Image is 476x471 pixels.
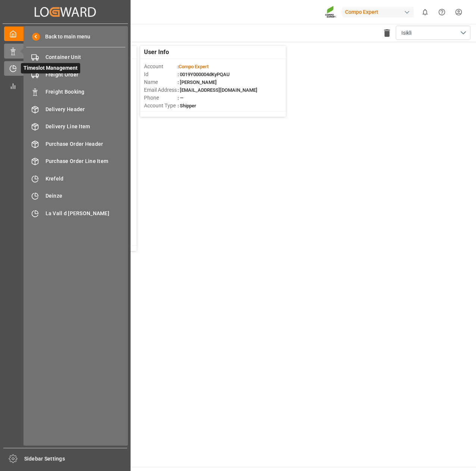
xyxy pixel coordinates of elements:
[21,63,80,73] span: Timeslot Management
[144,78,178,86] span: Name
[26,136,125,151] a: Purchase Order Header
[46,175,126,183] span: Krefeld
[46,140,126,148] span: Purchase Order Header
[40,33,90,41] span: Back to main menu
[46,192,126,200] span: Deinze
[26,102,125,116] a: Delivery Header
[433,4,450,21] button: Help Center
[401,29,411,37] span: Isikli
[26,50,125,65] a: Container Unit
[4,61,126,76] a: Timeslot ManagementTimeslot Management
[144,70,178,78] span: Id
[342,7,414,18] div: Compo Expert
[46,53,126,61] span: Container Unit
[178,95,184,101] span: : —
[4,26,126,41] a: My Cockpit
[46,210,126,217] span: La Vall d [PERSON_NAME]
[178,64,209,69] span: :
[178,72,230,77] span: : 0019Y000004dKyPQAU
[178,103,196,109] span: : Shipper
[144,63,178,70] span: Account
[26,189,125,203] a: Deinze
[178,87,257,93] span: : [EMAIL_ADDRESS][DOMAIN_NAME]
[46,123,126,131] span: Delivery Line Item
[178,79,217,85] span: : [PERSON_NAME]
[396,26,470,40] button: open menu
[26,171,125,186] a: Krefeld
[46,157,126,165] span: Purchase Order Line Item
[417,4,433,21] button: show 0 new notifications
[24,455,128,463] span: Sidebar Settings
[26,67,125,82] a: Freight Order
[325,6,337,19] img: Screenshot%202023-09-29%20at%2010.02.21.png_1712312052.png
[144,102,178,110] span: Account Type
[179,64,209,69] span: Compo Expert
[46,106,126,113] span: Delivery Header
[144,94,178,102] span: Phone
[144,86,178,94] span: Email Address
[46,71,126,79] span: Freight Order
[342,5,417,19] button: Compo Expert
[26,119,125,134] a: Delivery Line Item
[26,206,125,220] a: La Vall d [PERSON_NAME]
[144,48,169,57] span: User Info
[46,88,126,96] span: Freight Booking
[26,85,125,99] a: Freight Booking
[26,154,125,169] a: Purchase Order Line Item
[4,78,126,93] a: My Reports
